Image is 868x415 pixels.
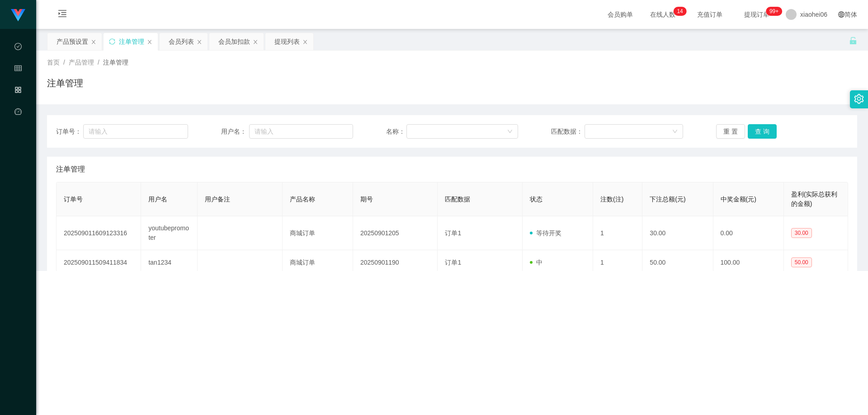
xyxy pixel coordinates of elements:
td: 50.00 [642,250,713,275]
span: 用户名： [221,127,249,136]
span: 会员管理 [14,65,22,145]
span: 注单管理 [103,59,128,66]
td: 202509011509411834 [57,250,141,275]
i: 图标: close [197,39,202,45]
span: / [63,59,65,66]
i: 图标: table [14,61,22,79]
span: 中奖金额(元) [721,196,756,203]
span: 产品名称 [290,196,315,203]
span: 匹配数据 [445,196,470,203]
span: 名称： [386,127,406,136]
i: 图标: close [302,39,308,45]
td: 20250901190 [353,250,438,275]
input: 请输入 [249,124,353,139]
sup: 14 [673,7,686,16]
div: 会员加扣款 [218,33,250,50]
a: 图标: dashboard平台首页 [14,103,22,194]
span: 首页 [47,59,60,66]
i: 图标: setting [854,94,864,104]
h1: 注单管理 [47,76,83,90]
i: 图标: unlock [849,37,857,45]
span: 充值订单 [693,11,727,18]
span: 中 [530,259,542,266]
i: 图标: global [838,11,844,18]
p: 1 [677,7,680,16]
button: 重 置 [716,124,745,139]
span: 在线人数 [646,11,680,18]
span: 等待开奖 [530,229,561,237]
input: 请输入 [83,124,188,139]
span: 订单1 [445,259,461,266]
span: 用户名 [148,196,167,203]
i: 图标: check-circle-o [14,39,22,57]
td: 20250901205 [353,216,438,250]
span: 下注总额(元) [650,196,685,203]
td: 0.00 [713,216,784,250]
div: 2021 [43,251,861,260]
i: 图标: close [147,39,152,45]
td: 30.00 [642,216,713,250]
span: 提现订单 [740,11,774,18]
td: tan1234 [141,250,198,275]
div: 提现列表 [274,33,300,50]
i: 图标: down [507,129,513,135]
button: 查 询 [748,124,777,139]
img: logo.9652507e.png [11,9,25,22]
td: 商城订单 [283,216,353,250]
span: / [98,59,99,66]
span: 50.00 [791,257,812,267]
div: 会员列表 [169,33,194,50]
sup: 1049 [766,7,782,16]
span: 订单号： [56,127,83,136]
span: 订单号 [64,196,83,203]
span: 匹配数据： [551,127,585,136]
i: 图标: sync [109,38,115,45]
td: 1 [593,250,642,275]
span: 期号 [360,196,373,203]
span: 30.00 [791,228,812,238]
td: 商城订单 [283,250,353,275]
span: 产品管理 [14,87,22,167]
td: 202509011609123316 [57,216,141,250]
span: 状态 [530,196,542,203]
span: 注数(注) [600,196,623,203]
td: youtubepromoter [141,216,198,250]
div: 注单管理 [119,33,144,50]
span: 盈利(实际总获利的金额) [791,191,838,207]
span: 产品管理 [69,59,94,66]
i: 图标: down [672,129,678,135]
i: 图标: appstore-o [14,82,22,100]
i: 图标: close [253,39,258,45]
td: 1 [593,216,642,250]
div: 产品预设置 [57,33,88,50]
i: 图标: close [91,39,96,45]
i: 图标: menu-unfold [47,0,78,29]
span: 订单1 [445,229,461,237]
td: 100.00 [713,250,784,275]
p: 4 [680,7,683,16]
span: 数据中心 [14,43,22,124]
span: 用户备注 [205,196,230,203]
span: 注单管理 [56,164,85,175]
